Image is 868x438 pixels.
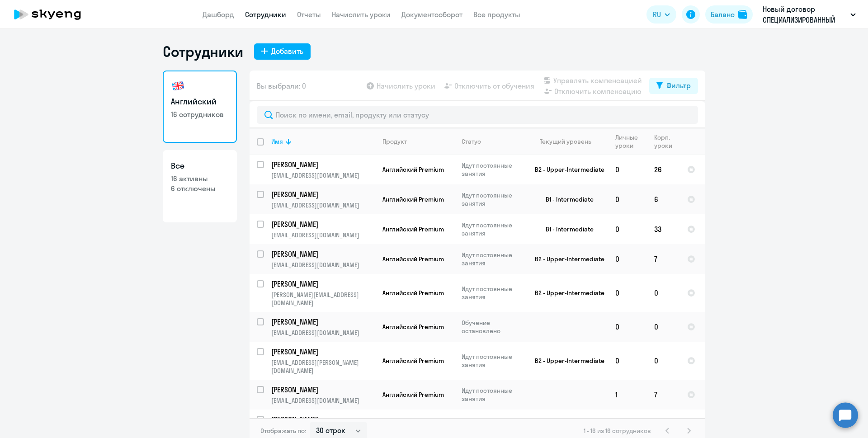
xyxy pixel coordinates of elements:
button: Фильтр [649,78,698,94]
div: Продукт [382,137,407,146]
input: Поиск по имени, email, продукту или статусу [257,106,698,124]
td: B2 - Upper-Intermediate [524,274,608,312]
p: [PERSON_NAME] [271,317,373,327]
p: [EMAIL_ADDRESS][DOMAIN_NAME] [271,201,375,209]
td: 0 [608,274,647,312]
p: Новый договор СПЕЦИАЛИЗИРОВАННЫЙ ДЕПОЗИТАРИЙ ИНФИНИТУМ, СПЕЦИАЛИЗИРОВАННЫЙ ДЕПОЗИТАРИЙ ИНФИНИТУМ, АО [763,4,847,25]
p: Обучение остановлено [462,319,524,335]
p: Идут постоянные занятия [462,191,524,207]
a: Английский16 сотрудников [163,71,237,143]
p: 16 активны [171,174,229,184]
div: Фильтр [666,80,691,91]
p: Идут постоянные занятия [462,251,524,267]
a: [PERSON_NAME] [271,219,375,229]
td: 0 [647,274,680,312]
div: Текущий уровень [540,137,591,146]
td: 0 [608,312,647,342]
a: Начислить уроки [332,10,391,19]
span: RU [653,9,661,20]
div: Корп. уроки [654,133,674,150]
p: [PERSON_NAME] [271,347,373,357]
a: Все продукты [473,10,520,19]
p: [PERSON_NAME][EMAIL_ADDRESS][DOMAIN_NAME] [271,291,375,307]
h1: Сотрудники [163,42,243,61]
p: [PERSON_NAME] [271,189,373,199]
button: Добавить [254,43,311,60]
p: [PERSON_NAME] [271,219,373,229]
button: Балансbalance [705,5,753,24]
p: [PERSON_NAME] [271,279,373,289]
div: Имя [271,137,375,146]
span: Английский Premium [382,195,444,203]
a: Все16 активны6 отключены [163,150,237,222]
h3: Английский [171,96,229,108]
span: Английский Premium [382,165,444,174]
td: B2 - Upper-Intermediate [524,244,608,274]
div: Продукт [382,137,454,146]
p: Идут постоянные занятия [462,353,524,369]
a: [PERSON_NAME] [271,317,375,327]
td: 6 [647,184,680,214]
p: Идут постоянные занятия [462,285,524,301]
div: Статус [462,137,524,146]
td: 0 [608,342,647,380]
p: [EMAIL_ADDRESS][PERSON_NAME][DOMAIN_NAME] [271,358,375,375]
div: Добавить [271,46,303,57]
td: B2 - Upper-Intermediate [524,342,608,380]
div: Имя [271,137,283,146]
a: [PERSON_NAME] [271,347,375,357]
td: 0 [608,184,647,214]
td: 7 [647,244,680,274]
a: [PERSON_NAME] [271,160,375,170]
span: Отображать по: [260,427,306,435]
p: [PERSON_NAME] [271,385,373,395]
td: 0 [647,342,680,380]
p: [EMAIL_ADDRESS][DOMAIN_NAME] [271,261,375,269]
div: Текущий уровень [531,137,608,146]
a: Сотрудники [245,10,286,19]
p: [EMAIL_ADDRESS][DOMAIN_NAME] [271,396,375,405]
p: Идут постоянные занятия [462,416,524,433]
img: balance [738,10,747,19]
p: Идут постоянные занятия [462,161,524,178]
p: 16 сотрудников [171,109,229,119]
a: [PERSON_NAME] [271,279,375,289]
a: [PERSON_NAME] [271,414,375,424]
td: B2 - Upper-Intermediate [524,155,608,184]
p: [PERSON_NAME] [271,160,373,170]
td: 7 [647,380,680,410]
td: B1 - Intermediate [524,184,608,214]
div: Баланс [711,9,735,20]
a: Дашборд [203,10,234,19]
span: Английский Premium [382,289,444,297]
div: Личные уроки [615,133,646,150]
span: 1 - 16 из 16 сотрудников [584,427,651,435]
div: Статус [462,137,481,146]
td: B1 - Intermediate [524,214,608,244]
a: [PERSON_NAME] [271,249,375,259]
td: 0 [608,155,647,184]
span: Вы выбрали: 0 [257,80,306,91]
a: [PERSON_NAME] [271,189,375,199]
span: Английский Premium [382,225,444,233]
p: [EMAIL_ADDRESS][DOMAIN_NAME] [271,231,375,239]
td: 33 [647,214,680,244]
p: [EMAIL_ADDRESS][DOMAIN_NAME] [271,171,375,179]
a: Отчеты [297,10,321,19]
a: Документооборот [401,10,462,19]
td: 26 [647,155,680,184]
p: Идут постоянные занятия [462,386,524,403]
button: RU [646,5,676,24]
img: english [171,79,185,93]
p: Идут постоянные занятия [462,221,524,237]
p: [PERSON_NAME] [271,414,373,424]
p: 6 отключены [171,184,229,193]
a: [PERSON_NAME] [271,385,375,395]
h3: Все [171,160,229,172]
td: 0 [608,214,647,244]
p: [PERSON_NAME] [271,249,373,259]
div: Личные уроки [615,133,641,150]
span: Английский Premium [382,255,444,263]
td: 1 [608,380,647,410]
